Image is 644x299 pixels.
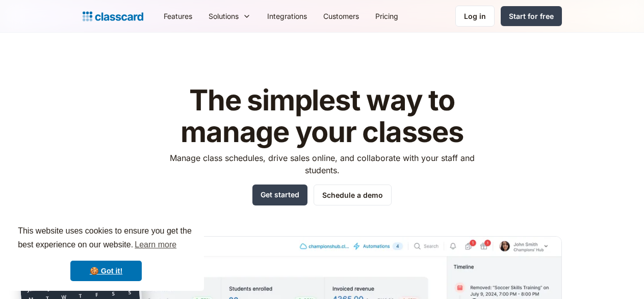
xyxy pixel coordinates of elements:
a: learn more about cookies [133,237,178,252]
a: Start for free [501,6,562,26]
a: Integrations [259,5,315,28]
div: Log in [464,11,486,21]
div: cookieconsent [8,215,204,291]
a: Customers [315,5,367,28]
h1: The simplest way to manage your classes [160,85,484,148]
a: Schedule a demo [314,185,392,205]
span: This website uses cookies to ensure you get the best experience on our website. [18,225,194,252]
div: Solutions [209,11,239,21]
a: dismiss cookie message [70,261,142,281]
a: Logo [83,9,143,24]
a: Pricing [367,5,406,28]
div: Start for free [509,11,554,21]
div: Solutions [200,5,259,28]
a: Log in [455,6,495,27]
p: Manage class schedules, drive sales online, and collaborate with your staff and students. [160,152,484,176]
a: Get started [252,185,307,205]
a: Features [156,5,200,28]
